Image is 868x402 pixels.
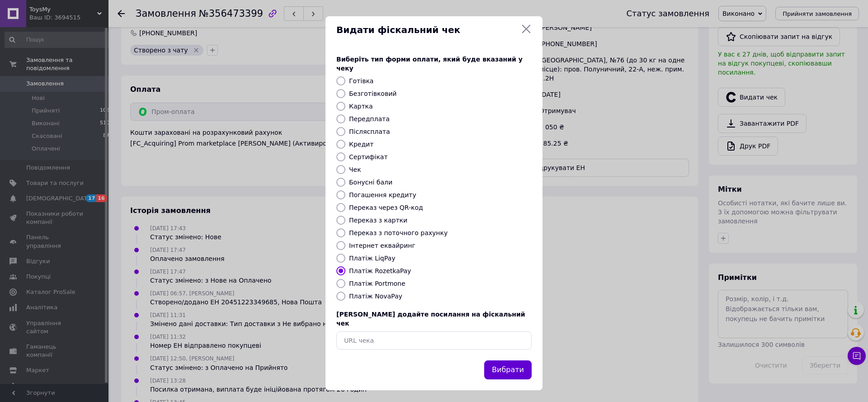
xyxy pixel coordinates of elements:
[349,115,390,123] label: Передплата
[349,204,423,211] label: Переказ через QR-код
[484,360,532,380] button: Вибрати
[349,267,411,274] label: Платіж RozetkaPay
[349,166,361,173] label: Чек
[349,280,406,287] label: Платіж Portmone
[336,24,517,37] span: Видати фіскальний чек
[336,56,523,72] span: Виберіть тип форми оплати, який буде вказаний у чеку
[349,179,392,186] label: Бонусні бали
[349,77,373,85] label: Готівка
[349,128,390,135] label: Післясплата
[349,90,396,97] label: Безготівковий
[349,153,388,161] label: Сертифікат
[349,293,402,300] label: Платіж NovaPay
[349,255,395,262] label: Платіж LiqPay
[349,242,415,249] label: Інтернет еквайринг
[349,191,416,199] label: Погашення кредиту
[349,103,373,110] label: Картка
[336,311,525,327] span: [PERSON_NAME] додайте посилання на фіскальний чек
[336,331,532,350] input: URL чека
[349,229,448,236] label: Переказ з поточного рахунку
[349,141,373,148] label: Кредит
[349,217,407,224] label: Переказ з картки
